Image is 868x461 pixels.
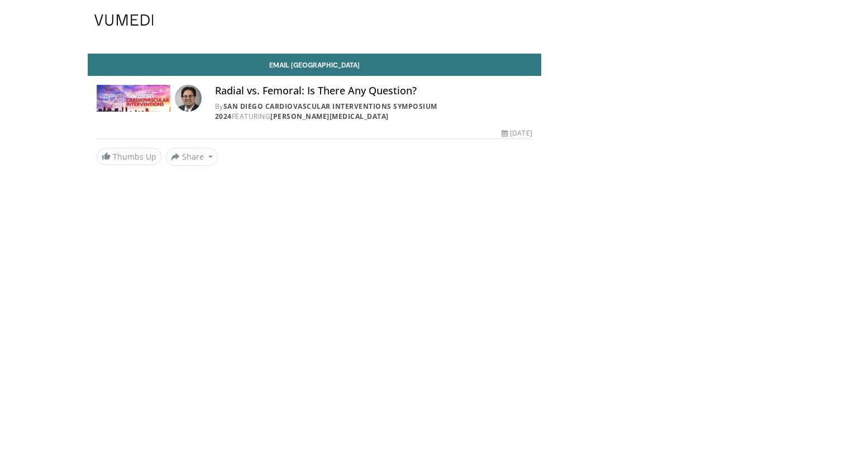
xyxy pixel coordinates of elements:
[166,148,218,166] button: Share
[175,85,202,112] img: Avatar
[94,15,154,26] img: VuMedi Logo
[97,148,161,165] a: Thumbs Up
[215,102,532,122] div: By FEATURING
[215,85,532,97] h4: Radial vs. Femoral: Is There Any Question?
[215,102,437,121] a: San Diego Cardiovascular Interventions Symposium 2024
[88,54,541,76] a: Email [GEOGRAPHIC_DATA]
[502,128,532,138] div: [DATE]
[97,85,170,112] img: San Diego Cardiovascular Interventions Symposium 2024
[270,112,389,121] a: [PERSON_NAME][MEDICAL_DATA]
